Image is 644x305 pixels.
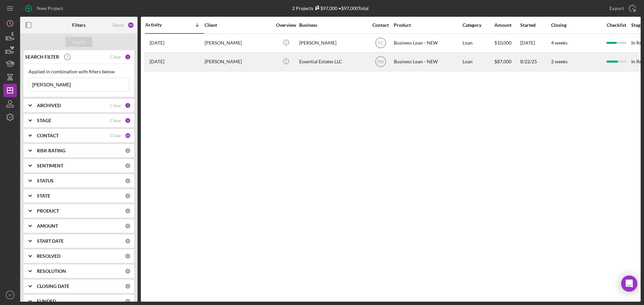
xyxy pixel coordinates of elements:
b: SENTIMENT [37,163,63,168]
div: 0 [125,178,131,184]
div: 0 [125,298,131,304]
div: 8/22/25 [520,53,550,71]
b: Filters [72,22,86,28]
div: Closing [551,22,601,28]
div: 46 [125,133,131,139]
div: Checklist [602,22,631,28]
div: Clear [110,54,121,60]
time: 2025-09-19 16:52 [150,40,164,46]
div: 0 [125,163,131,169]
button: New Project [20,2,70,15]
div: Clear [110,133,121,138]
div: 0 [125,283,131,289]
div: 1 [125,102,131,108]
div: 0 [125,208,131,214]
div: $97,000 [313,5,337,11]
button: Export [603,2,641,15]
span: $87,000 [494,59,512,64]
div: Business Loan - NEW [394,34,461,52]
b: STATE [37,193,50,199]
span: $10,000 [494,40,512,46]
div: 0 [125,253,131,259]
div: Business Loan - NEW [394,53,461,71]
div: 2 [125,118,131,124]
div: 0 [125,193,131,199]
div: Loan [463,34,494,52]
div: Loan [463,53,494,71]
div: 0 [125,223,131,229]
div: Business [299,22,366,28]
button: Apply [65,37,92,47]
text: IV [8,293,12,297]
div: Reset [113,22,124,28]
time: 2 weeks [551,59,568,64]
div: [PERSON_NAME] [205,53,272,71]
b: CONTACT [37,133,59,138]
time: 2025-08-22 20:40 [150,59,164,64]
b: PRODUCT [37,208,59,214]
div: [PERSON_NAME] [205,34,272,52]
div: 0 [125,148,131,154]
text: PM [378,60,384,64]
div: Product [394,22,461,28]
b: FUNDED [37,299,56,304]
b: RESOLVED [37,253,60,259]
b: START DATE [37,238,64,244]
text: FC [378,41,383,46]
div: Essential Estates LLC [299,53,366,71]
b: RISK RATING [37,148,65,153]
div: 0 [125,238,131,244]
b: STATUS [37,178,54,183]
div: Category [463,22,494,28]
b: CLOSING DATE [37,284,69,289]
div: 1 [125,54,131,60]
b: RESOLUTION [37,269,66,274]
div: New Project [37,2,63,15]
b: SEARCH FILTER [25,54,59,60]
div: 50 [127,22,134,28]
div: Activity [145,22,175,27]
div: Applied in combination with filters below [29,69,129,74]
div: 0 [125,268,131,274]
div: Contact [368,22,393,28]
b: STAGE [37,118,51,123]
div: Export [609,2,624,15]
time: 4 weeks [551,40,568,46]
div: Amount [494,22,520,28]
button: IV [3,288,17,302]
div: [PERSON_NAME] [299,34,366,52]
div: Open Intercom Messenger [621,276,637,292]
div: Overview [273,22,299,28]
b: ARCHIVED [37,103,61,108]
div: [DATE] [520,34,550,52]
div: 2 Projects • $97,000 Total [292,5,369,11]
div: Started [520,22,550,28]
div: Clear [110,103,121,108]
div: Clear [110,118,121,123]
b: AMOUNT [37,223,58,229]
div: Apply [73,37,85,47]
div: Client [205,22,272,28]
